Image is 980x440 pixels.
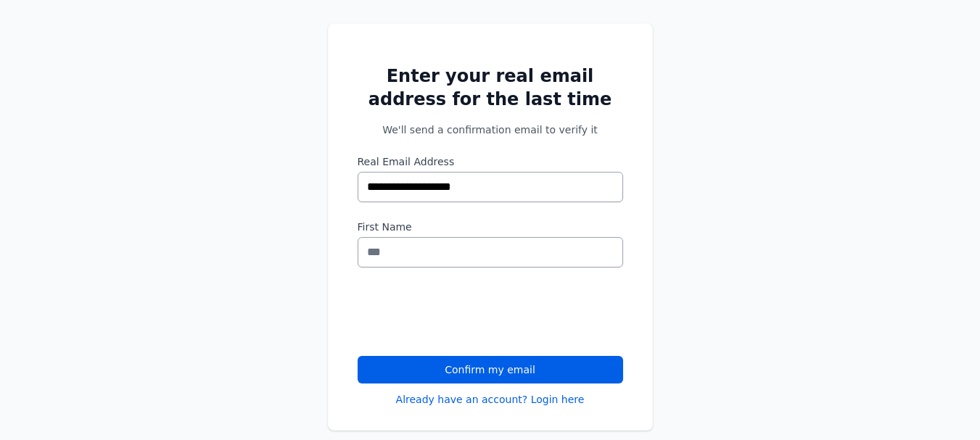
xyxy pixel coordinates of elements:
[358,123,623,137] p: We'll send a confirmation email to verify it
[358,154,623,169] label: Real Email Address
[358,285,578,341] iframe: reCAPTCHA
[358,356,623,383] button: Confirm my email
[358,65,623,111] h2: Enter your real email address for the last time
[396,392,585,407] a: Already have an account? Login here
[358,220,623,234] label: First Name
